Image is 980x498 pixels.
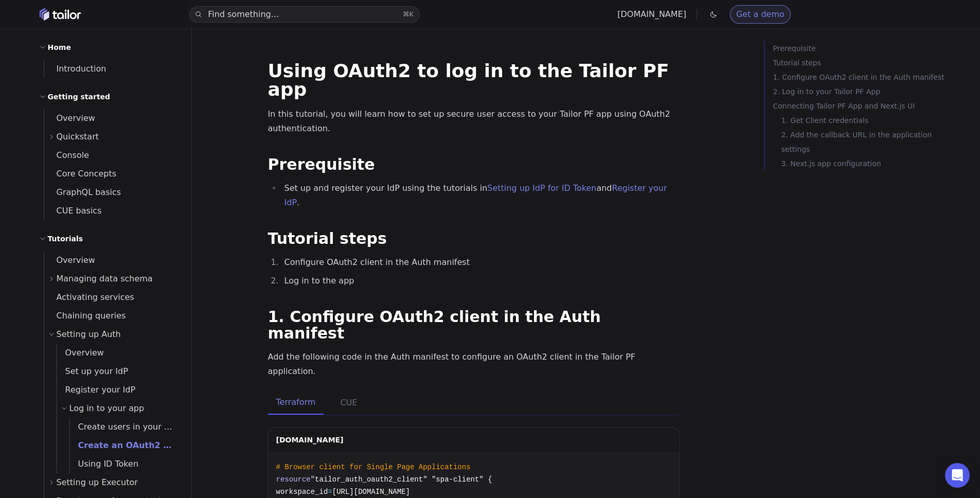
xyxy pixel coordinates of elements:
span: Setting up Executor [57,475,138,490]
a: Connecting Tailor PF App and Next.js UI [773,99,949,113]
a: GraphQL basics [44,183,179,202]
a: Tutorial steps [268,229,387,247]
span: Chaining queries [44,311,126,321]
a: Overview [57,344,179,362]
span: Overview [44,113,95,123]
kbd: K [409,10,414,18]
a: Overview [44,251,179,270]
button: Toggle dark mode [707,8,720,21]
span: # Browser client for Single Page Applications [276,463,471,471]
span: Create an OAuth2 client [70,440,189,450]
h3: [DOMAIN_NAME] [276,428,344,446]
button: Terraform [268,391,324,415]
button: Find something...⌘K [189,6,420,23]
a: Overview [44,109,179,128]
span: Core Concepts [44,169,117,179]
a: 1. Configure OAuth2 client in the Auth manifest [268,308,601,342]
h2: Home [48,41,71,54]
a: Create users in your app [70,418,179,436]
a: Prerequisite [773,41,949,56]
span: Quickstart [57,130,99,144]
a: Create an OAuth2 client [70,436,179,455]
span: [URL][DOMAIN_NAME] [332,488,410,496]
span: workspace_id [276,488,328,496]
span: Introduction [44,64,106,74]
li: Log in to the app [281,274,680,288]
li: Set up and register your IdP using the tutorials in and . [281,181,680,210]
a: Console [44,146,179,165]
li: Configure OAuth2 client in the Auth manifest [281,255,680,270]
a: 3. Next.js app configuration [781,156,949,171]
span: "tailor_auth_oauth2_client" "spa-client" { [311,475,492,484]
span: resource [276,475,311,484]
span: Overview [44,255,95,265]
a: Tutorial steps [773,56,949,70]
span: GraphQL basics [44,187,121,197]
span: Console [44,150,90,160]
span: Overview [57,348,104,358]
button: CUE [332,391,365,415]
a: Prerequisite [268,155,375,173]
a: Chaining queries [44,307,179,325]
a: Core Concepts [44,165,179,183]
a: 2. Add the callback URL in the application settings [781,128,949,156]
a: CUE basics [44,202,179,220]
div: Open Intercom Messenger [945,463,970,488]
a: [DOMAIN_NAME] [617,9,686,19]
span: Using ID Token [70,459,139,469]
h2: Tutorials [48,233,83,245]
a: Set up your IdP [57,362,179,381]
a: Using ID Token [70,455,179,473]
a: Activating services [44,288,179,307]
span: Create users in your app [70,422,180,432]
a: Register your IdP [57,381,179,399]
a: 1. Get Client credentials [781,113,949,128]
h2: Getting started [48,91,111,103]
span: CUE basics [44,206,102,216]
span: Managing data schema [57,272,153,286]
kbd: ⌘ [403,10,409,18]
p: Add the following code in the Auth manifest to configure an OAuth2 client in the Tailor PF applic... [268,350,680,379]
a: Get a demo [730,5,791,24]
a: Home [40,8,81,21]
span: Setting up Auth [57,327,121,342]
a: Setting up IdP for ID Token [487,183,596,193]
a: 1. Configure OAuth2 client in the Auth manifest [773,70,949,84]
a: Introduction [44,60,179,78]
span: Activating services [44,292,134,302]
span: = [328,488,332,496]
span: Log in to your app [69,401,145,416]
a: 2. Log in to your Tailor PF App [773,84,949,99]
span: Register your IdP [57,385,136,395]
a: Using OAuth2 to log in to the Tailor PF app [268,60,669,100]
span: Set up your IdP [57,366,128,376]
p: In this tutorial, you will learn how to set up secure user access to your Tailor PF app using OAu... [268,107,680,136]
